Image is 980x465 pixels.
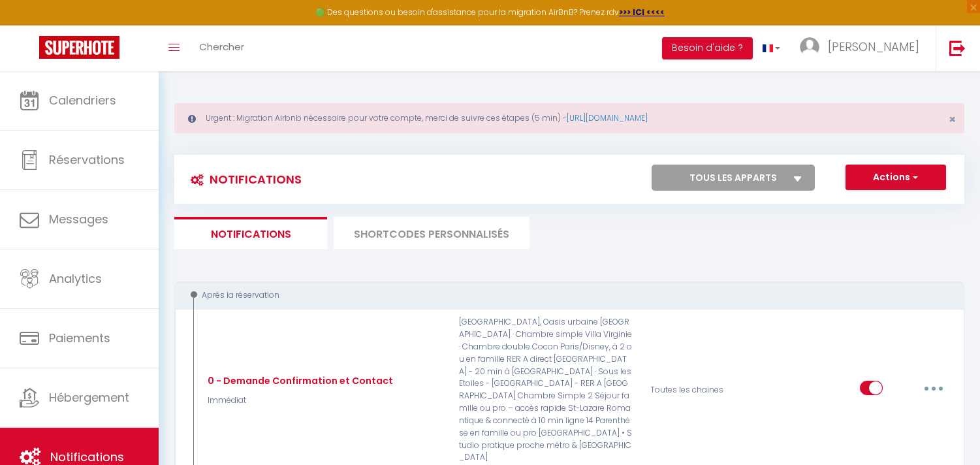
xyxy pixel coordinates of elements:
button: Besoin d'aide ? [662,37,753,59]
a: Chercher [189,25,254,71]
div: Urgent : Migration Airbnb nécessaire pour votre compte, merci de suivre ces étapes (5 min) - [174,103,964,133]
a: [URL][DOMAIN_NAME] [567,112,648,123]
span: Hébergement [49,389,129,406]
span: Chercher [199,40,244,54]
span: Paiements [49,330,110,346]
button: Actions [846,165,946,191]
img: logout [949,40,966,56]
li: Notifications [174,217,327,249]
span: × [949,111,956,127]
img: ... [800,37,819,57]
a: ... [PERSON_NAME] [790,25,936,71]
div: Toutes les chaines [642,316,769,464]
div: 0 - Demande Confirmation et Contact [204,374,393,388]
span: Notifications [50,449,124,465]
span: Calendriers [49,92,116,108]
span: Réservations [49,152,125,168]
div: Après la réservation [187,289,938,302]
button: Close [949,114,956,125]
h3: Notifications [184,165,302,194]
img: Super Booking [39,36,119,59]
li: SHORTCODES PERSONNALISÉS [334,217,530,249]
span: Analytics [49,270,102,287]
p: [GEOGRAPHIC_DATA], Oasis urbaine [GEOGRAPHIC_DATA] · Chambre simple Villa Virginie · Chambre doub... [450,316,642,464]
span: [PERSON_NAME] [828,39,919,55]
span: Messages [49,211,108,227]
p: Immédiat [204,394,393,407]
a: >>> ICI <<<< [619,7,665,18]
